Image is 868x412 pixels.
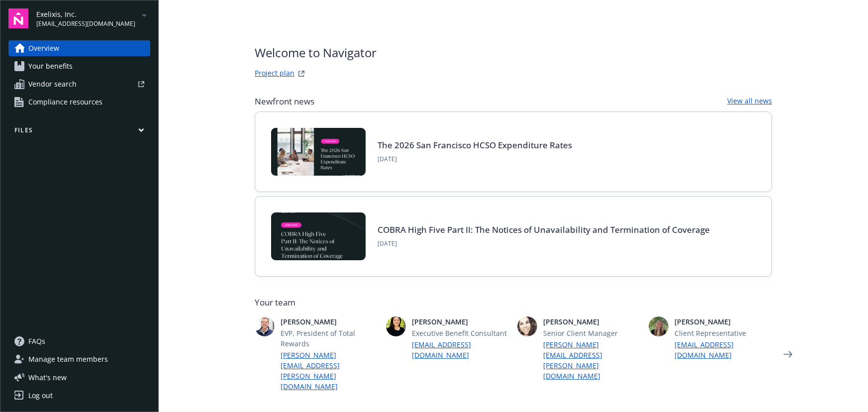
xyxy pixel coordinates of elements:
a: The 2026 San Francisco HCSO Expenditure Rates [378,139,572,151]
img: BLOG-Card Image - Compliance - COBRA High Five Pt 2 - 08-21-25.jpg [271,212,366,260]
span: FAQs [28,333,45,349]
span: [PERSON_NAME] [281,316,378,327]
span: Overview [28,40,59,56]
img: navigator-logo.svg [8,8,28,28]
span: [DATE] [378,155,572,164]
span: [PERSON_NAME] [543,316,641,327]
a: [PERSON_NAME][EMAIL_ADDRESS][PERSON_NAME][DOMAIN_NAME] [543,339,641,381]
a: COBRA High Five Part II: The Notices of Unavailability and Termination of Coverage [378,224,710,235]
a: Overview [8,40,150,56]
img: photo [649,316,669,336]
img: photo [517,316,537,336]
a: Vendor search [8,76,150,92]
button: What's new [8,372,83,383]
a: arrowDropDown [138,9,150,21]
span: [DATE] [378,239,710,248]
span: Welcome to Navigator [255,44,377,62]
img: BLOG+Card Image - Compliance - 2026 SF HCSO Expenditure Rates - 08-26-25.jpg [271,128,366,176]
span: [PERSON_NAME] [675,316,772,327]
a: FAQs [8,333,150,349]
span: Newfront news [255,96,314,107]
a: [EMAIL_ADDRESS][DOMAIN_NAME] [675,339,772,360]
button: Exelixis, Inc.[EMAIL_ADDRESS][DOMAIN_NAME]arrowDropDown [36,8,150,28]
span: Exelixis, Inc. [36,9,135,19]
a: [PERSON_NAME][EMAIL_ADDRESS][PERSON_NAME][DOMAIN_NAME] [281,350,378,392]
span: [PERSON_NAME] [412,316,509,327]
img: photo [386,316,406,336]
a: Project plan [255,68,294,80]
a: View all news [727,96,772,107]
a: Next [780,346,796,362]
span: Client Representative [675,328,772,338]
span: Your team [255,297,772,309]
span: [EMAIL_ADDRESS][DOMAIN_NAME] [36,19,135,28]
a: Your benefits [8,58,150,74]
span: Executive Benefit Consultant [412,328,509,338]
span: Vendor search [28,76,77,92]
a: projectPlanWebsite [295,68,307,80]
a: [EMAIL_ADDRESS][DOMAIN_NAME] [412,339,509,360]
span: Manage team members [28,351,108,367]
button: Files [8,126,150,138]
div: Log out [28,388,53,404]
a: Manage team members [8,351,150,367]
a: Compliance resources [8,94,150,110]
span: EVP, President of Total Rewards [281,328,378,349]
span: Your benefits [28,58,73,74]
span: Compliance resources [28,94,102,110]
img: photo [255,316,275,336]
span: What ' s new [28,372,67,383]
span: Senior Client Manager [543,328,641,338]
